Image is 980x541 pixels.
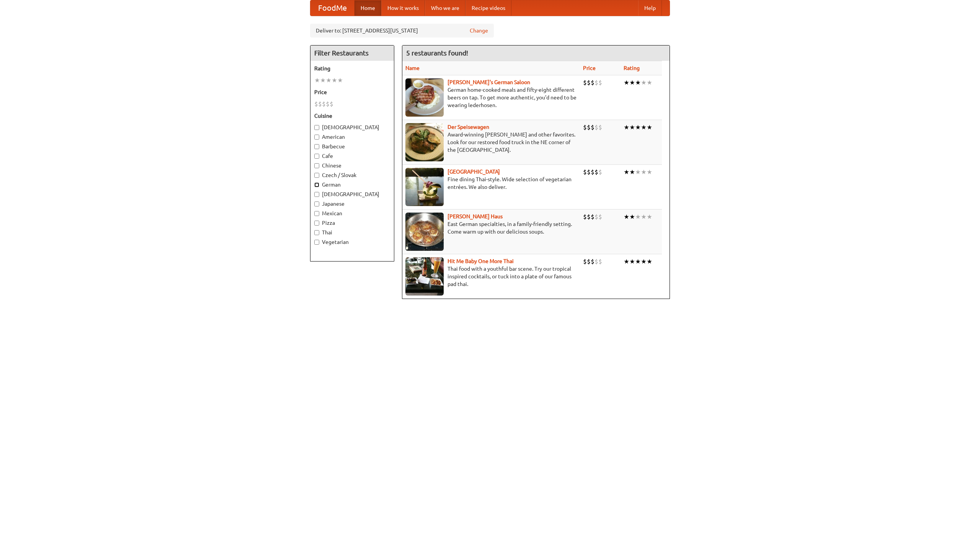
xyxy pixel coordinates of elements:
li: $ [595,78,598,87]
li: $ [583,168,587,176]
li: $ [583,78,587,87]
li: $ [326,100,330,108]
li: ★ [635,213,641,221]
label: Chinese [314,162,390,169]
li: ★ [647,168,652,176]
li: $ [595,123,598,132]
p: German home-cooked meals and fifty-eight different beers on tap. To get more authentic, you'd nee... [405,86,577,109]
p: Fine dining Thai-style. Wide selection of vegetarian entrées. We also deliver. [405,175,577,191]
li: ★ [624,123,629,132]
a: Home [354,0,381,16]
li: ★ [635,123,641,132]
label: Pizza [314,219,390,227]
li: ★ [624,213,629,221]
li: ★ [629,123,635,132]
li: ★ [624,257,629,266]
li: $ [598,257,602,266]
li: ★ [629,257,635,266]
div: Deliver to: [STREET_ADDRESS][US_STATE] [310,24,494,37]
img: esthers.jpg [405,78,444,117]
h5: Price [314,88,390,96]
li: ★ [326,76,332,84]
li: ★ [314,76,320,84]
input: Japanese [314,201,319,206]
li: $ [587,213,591,221]
a: Name [405,65,420,71]
li: ★ [337,76,343,84]
li: $ [591,213,595,221]
li: ★ [320,76,326,84]
li: $ [322,100,326,108]
input: Thai [314,230,319,235]
input: American [314,135,319,140]
a: [GEOGRAPHIC_DATA] [448,169,500,175]
label: German [314,181,390,188]
h5: Rating [314,65,390,72]
input: Cafe [314,154,319,159]
label: Mexican [314,210,390,217]
li: $ [598,78,602,87]
a: Price [583,65,596,71]
li: ★ [332,76,337,84]
a: How it works [381,0,425,16]
a: Der Speisewagen [448,124,489,130]
li: $ [598,123,602,132]
label: American [314,133,390,141]
li: ★ [635,257,641,266]
a: Hit Me Baby One More Thai [448,258,514,264]
li: $ [587,123,591,132]
input: German [314,182,319,187]
li: ★ [629,213,635,221]
li: ★ [641,78,647,87]
li: ★ [647,257,652,266]
li: $ [330,100,333,108]
input: Mexican [314,211,319,216]
img: speisewagen.jpg [405,123,444,161]
li: $ [583,213,587,221]
li: ★ [641,123,647,132]
li: $ [583,257,587,266]
p: Award-winning [PERSON_NAME] and other favorites. Look for our restored food truck in the NE corne... [405,131,577,154]
li: $ [591,123,595,132]
a: Who we are [425,0,465,16]
li: ★ [647,78,652,87]
li: ★ [641,168,647,176]
li: ★ [647,123,652,132]
li: $ [587,168,591,176]
input: Vegetarian [314,240,319,245]
a: [PERSON_NAME] Haus [448,213,503,219]
a: Change [470,27,488,34]
label: Japanese [314,200,390,208]
a: [PERSON_NAME]'s German Saloon [448,79,530,85]
li: $ [314,100,318,108]
p: East German specialties, in a family-friendly setting. Come warm up with our delicious soups. [405,220,577,236]
a: Rating [624,65,640,71]
li: ★ [635,168,641,176]
label: Czech / Slovak [314,171,390,179]
img: kohlhaus.jpg [405,213,444,251]
a: Recipe videos [465,0,511,16]
h5: Cuisine [314,112,390,120]
li: $ [587,78,591,87]
img: satay.jpg [405,168,444,206]
h4: Filter Restaurants [310,45,394,61]
li: $ [318,100,322,108]
li: $ [595,213,598,221]
li: $ [591,78,595,87]
li: ★ [641,257,647,266]
li: ★ [624,168,629,176]
li: ★ [635,78,641,87]
input: Chinese [314,163,319,168]
a: Help [638,0,662,16]
img: babythai.jpg [405,257,444,296]
li: ★ [647,213,652,221]
label: Thai [314,229,390,236]
li: $ [598,168,602,176]
p: Thai food with a youthful bar scene. Try our tropical inspired cocktails, or tuck into a plate of... [405,265,577,288]
label: Vegetarian [314,238,390,246]
input: Pizza [314,221,319,226]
